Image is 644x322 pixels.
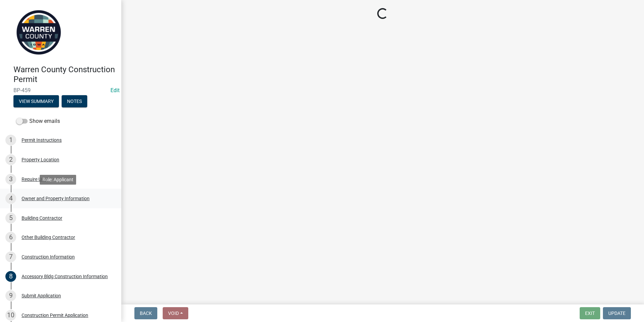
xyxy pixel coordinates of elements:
div: 9 [5,290,16,301]
wm-modal-confirm: Notes [62,99,87,104]
div: 2 [5,154,16,165]
wm-modal-confirm: Edit Application Number [110,87,120,93]
span: BP-459 [13,87,108,93]
div: Role: Applicant [40,175,76,185]
button: Back [134,307,157,319]
span: Back [140,311,152,316]
h4: Warren County Construction Permit [13,65,116,84]
button: Update [603,307,631,319]
span: Update [608,311,625,316]
div: Other Building Contractor [22,235,75,240]
span: Void [168,311,179,316]
div: 4 [5,193,16,204]
div: 5 [5,213,16,223]
div: Require User [22,177,48,182]
div: Construction Permit Application [22,313,88,318]
div: 1 [5,135,16,145]
div: Submit Application [22,293,61,298]
button: Notes [62,95,87,107]
wm-modal-confirm: Summary [13,99,59,104]
div: Construction Information [22,254,75,259]
div: Permit Instructions [22,138,62,142]
div: 8 [5,271,16,282]
div: 10 [5,310,16,321]
button: Void [163,307,188,319]
label: Show emails [16,117,60,125]
div: Property Location [22,157,59,162]
button: View Summary [13,95,59,107]
button: Exit [580,307,600,319]
img: Warren County, Iowa [13,7,64,58]
div: 7 [5,251,16,262]
div: 3 [5,174,16,185]
a: Edit [110,87,120,93]
div: Accessory Bldg Construction Information [22,274,108,279]
div: Building Contractor [22,216,62,220]
div: Owner and Property Information [22,196,90,201]
div: 6 [5,232,16,243]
